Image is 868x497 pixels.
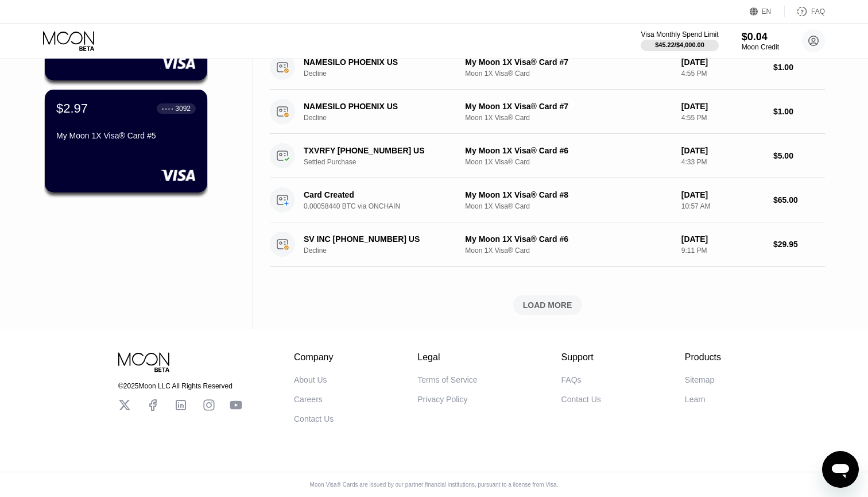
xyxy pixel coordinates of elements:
[742,31,779,43] div: $0.04
[685,395,706,404] div: Learn
[465,102,672,111] div: My Moon 1X Visa® Card #7
[465,158,672,166] div: Moon 1X Visa® Card
[773,195,825,205] div: $65.00
[561,395,601,404] div: Contact Us
[685,375,714,384] div: Sitemap
[270,134,825,178] div: TXVRFY [PHONE_NUMBER] USSettled PurchaseMy Moon 1X Visa® Card #6Moon 1X Visa® Card[DATE]4:33 PM$5.00
[304,234,459,244] div: SV INC [PHONE_NUMBER] US
[762,7,772,16] div: EN
[681,234,764,244] div: [DATE]
[294,352,334,363] div: Company
[304,146,459,155] div: TXVRFY [PHONE_NUMBER] US
[417,352,477,363] div: Legal
[417,375,477,384] div: Terms of Service
[270,295,825,315] div: LOAD MORE
[304,190,459,199] div: Card Created
[742,43,779,51] div: Moon Credit
[465,146,672,155] div: My Moon 1X Visa® Card #6
[681,114,764,122] div: 4:55 PM
[465,202,672,210] div: Moon 1X Visa® Card
[465,57,672,67] div: My Moon 1X Visa® Card #7
[304,114,471,122] div: Decline
[785,6,825,17] div: FAQ
[465,234,672,244] div: My Moon 1X Visa® Card #6
[56,131,196,140] div: My Moon 1X Visa® Card #5
[465,70,672,78] div: Moon 1X Visa® Card
[465,190,672,199] div: My Moon 1X Visa® Card #8
[304,158,471,166] div: Settled Purchase
[641,30,718,38] div: Visa Monthly Spend Limit
[681,102,764,111] div: [DATE]
[773,63,825,72] div: $1.00
[681,202,764,210] div: 10:57 AM
[304,70,471,78] div: Decline
[162,107,173,110] div: ● ● ● ●
[118,382,242,390] div: © 2025 Moon LLC All Rights Reserved
[681,57,764,67] div: [DATE]
[681,190,764,199] div: [DATE]
[773,107,825,116] div: $1.00
[270,178,825,222] div: Card Created0.00058440 BTC via ONCHAINMy Moon 1X Visa® Card #8Moon 1X Visa® Card[DATE]10:57 AM$65.00
[681,146,764,155] div: [DATE]
[304,102,459,111] div: NAMESILO PHOENIX US
[56,101,88,116] div: $2.97
[773,151,825,160] div: $5.00
[742,31,779,51] div: $0.04Moon Credit
[304,246,471,255] div: Decline
[294,375,327,384] div: About Us
[465,114,672,122] div: Moon 1X Visa® Card
[417,395,467,404] div: Privacy Policy
[294,414,334,423] div: Contact Us
[822,451,859,488] iframe: Button to launch messaging window
[523,300,572,310] div: LOAD MORE
[685,352,721,363] div: Products
[270,222,825,267] div: SV INC [PHONE_NUMBER] USDeclineMy Moon 1X Visa® Card #6Moon 1X Visa® Card[DATE]9:11 PM$29.95
[561,375,582,384] div: FAQs
[811,7,825,16] div: FAQ
[641,30,718,51] div: Visa Monthly Spend Limit$45.22/$4,000.00
[294,395,323,404] div: Careers
[45,90,207,192] div: $2.97● ● ● ●3092My Moon 1X Visa® Card #5
[270,90,825,134] div: NAMESILO PHOENIX USDeclineMy Moon 1X Visa® Card #7Moon 1X Visa® Card[DATE]4:55 PM$1.00
[681,246,764,255] div: 9:11 PM
[561,352,601,363] div: Support
[655,41,704,48] div: $45.22 / $4,000.00
[304,202,471,210] div: 0.00058440 BTC via ONCHAIN
[175,105,191,113] div: 3092
[773,240,825,249] div: $29.95
[270,45,825,90] div: NAMESILO PHOENIX USDeclineMy Moon 1X Visa® Card #7Moon 1X Visa® Card[DATE]4:55 PM$1.00
[465,246,672,255] div: Moon 1X Visa® Card
[301,481,568,488] div: Moon Visa® Cards are issued by our partner financial institutions, pursuant to a license from Visa.
[681,158,764,166] div: 4:33 PM
[750,6,785,17] div: EN
[304,57,459,67] div: NAMESILO PHOENIX US
[681,70,764,78] div: 4:55 PM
